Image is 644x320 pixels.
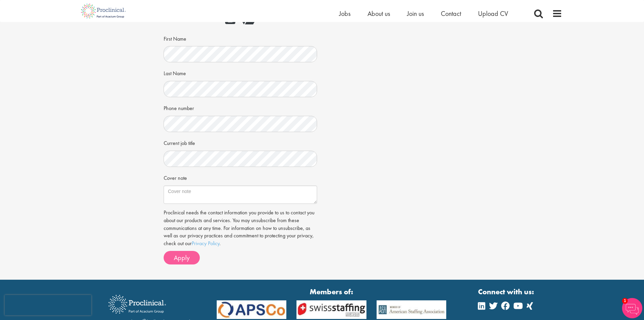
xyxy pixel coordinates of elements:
[164,251,200,264] button: Apply
[367,9,390,18] a: About us
[164,67,186,78] label: Last Name
[164,33,186,43] label: First Name
[174,253,190,262] span: Apply
[5,295,91,315] iframe: reCAPTCHA
[372,300,452,319] img: APSCo
[407,9,424,18] a: Join us
[164,172,187,182] label: Cover note
[339,9,351,18] a: Jobs
[192,240,219,247] a: Privacy Policy
[164,102,194,112] label: Phone number
[622,298,628,304] span: 1
[212,300,292,319] img: APSCo
[622,298,642,318] img: Chatbot
[441,9,461,18] a: Contact
[103,290,171,318] img: Proclinical Recruitment
[217,286,447,297] strong: Members of:
[478,9,508,18] a: Upload CV
[291,300,372,319] img: APSCo
[164,137,195,147] label: Current job title
[164,209,317,248] p: Proclinical needs the contact information you provide to us to contact you about our products and...
[478,286,535,297] strong: Connect with us:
